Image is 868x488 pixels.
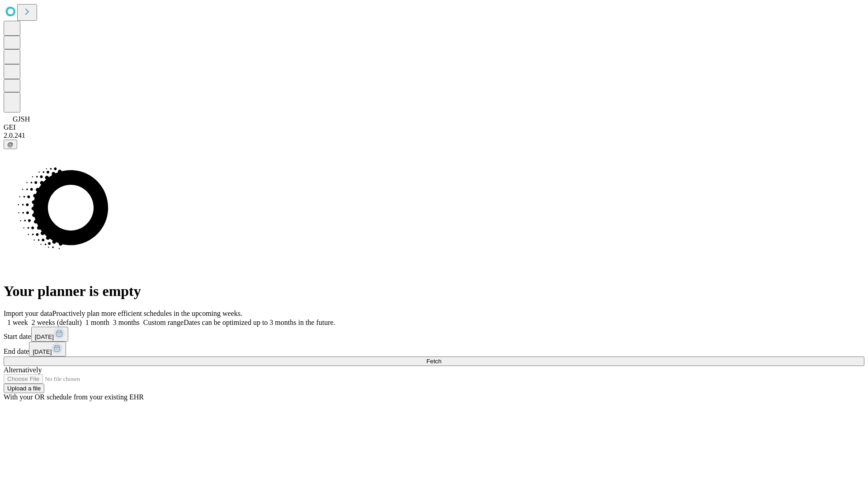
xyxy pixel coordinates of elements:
button: [DATE] [29,342,66,357]
span: Alternatively [4,366,42,374]
span: Custom range [143,319,184,326]
span: @ [7,141,14,148]
div: Start date [4,327,864,342]
span: Import your data [4,310,52,317]
div: End date [4,342,864,357]
span: Proactively plan more efficient schedules in the upcoming weeks. [52,310,242,317]
h1: Your planner is empty [4,283,864,300]
span: Fetch [426,358,441,365]
div: GEI [4,123,864,131]
span: 1 week [7,319,28,326]
button: Fetch [4,357,864,366]
button: @ [4,140,17,149]
span: [DATE] [33,348,52,355]
div: 2.0.241 [4,131,864,140]
span: Dates can be optimized up to 3 months in the future. [184,319,335,326]
span: [DATE] [35,333,54,340]
span: With your OR schedule from your existing EHR [4,393,144,401]
span: 1 month [85,319,109,326]
button: [DATE] [31,327,68,342]
button: Upload a file [4,384,44,393]
span: 3 months [113,319,140,326]
span: 2 weeks (default) [32,319,82,326]
span: GJSH [13,115,30,123]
